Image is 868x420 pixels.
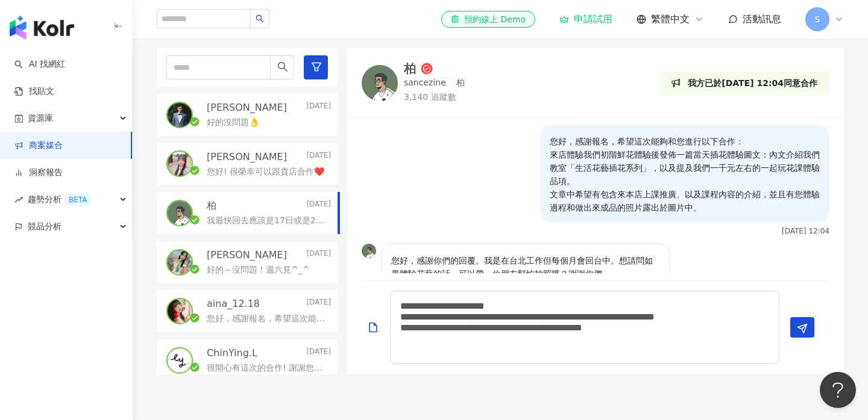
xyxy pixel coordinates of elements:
p: 您好，感謝報名，希望這次能夠和您進行以下合作： 來店體驗我們初階鮮花體驗後發佈一篇當天插花體驗圖文：內文介紹我們教室「生活花藝插花系列」，以及提及我們一千元左右的一起玩花課體驗品項。 文章中希望... [550,135,820,214]
span: 活動訊息 [743,13,781,25]
p: [DATE] [306,347,331,360]
p: 我方已於[DATE] 12:04同意合作 [688,76,817,90]
p: 柏 [207,199,216,212]
img: KOL Avatar [168,103,192,127]
span: 繁體中文 [651,13,690,26]
p: 我最快回去應該是17日或是23, 24日，細節可以加我的line 跟我討論 linborui，謝謝 [207,215,326,227]
a: searchAI 找網紅 [14,58,65,70]
span: rise [14,196,23,204]
button: Add a file [367,313,379,341]
p: [PERSON_NAME] [207,101,287,114]
p: 好的沒問題👌 [207,117,259,129]
p: [PERSON_NAME] [207,249,287,262]
p: 好的～沒問題！週六見^_^ [207,264,309,276]
div: 柏 [404,63,416,75]
p: [DATE] [306,101,331,114]
p: [DATE] [306,249,331,262]
span: filter [311,61,322,72]
a: 商案媒合 [14,140,63,152]
span: 競品分析 [28,213,61,240]
img: KOL Avatar [362,65,398,101]
span: search [277,61,288,72]
p: [PERSON_NAME] [207,150,287,164]
button: Send [790,317,814,338]
a: KOL Avatar柏sancezine柏3,140 追蹤數 [362,63,465,103]
span: S [815,13,820,26]
span: 趨勢分析 [28,186,92,213]
p: [DATE] [306,199,331,212]
a: 找貼文 [14,85,54,97]
p: 您好，感謝報名，希望這次能夠和您進行以下合作： 來店體驗我們初階鮮花體驗後發佈一篇當天插花體驗圖文：內文介紹我們教室「生活花藝插花系列」，以及提及我們一千元左右的一起玩花課體驗品項。 文章中希望... [207,313,326,325]
img: KOL Avatar [168,250,192,274]
iframe: Help Scout Beacon - Open [820,372,856,408]
p: aina_12.18 [207,297,260,310]
p: ChinYing.L [207,347,257,360]
div: 預約線上 Demo [451,13,526,25]
p: [DATE] [306,150,331,164]
p: sancezine [404,77,446,89]
p: 3,140 追蹤數 [404,91,465,103]
img: logo [10,16,74,40]
p: 很開心有這次的合作! 謝謝您讓我有機會嘗試插花😊 雖然會買花回家擺, 但大部分都是單一品種或搭配一個葉材, 比較少有機會可以一次接觸到這麼多種類, 要觀察、考慮的面向也和單一品種差異很多, 過程... [207,362,326,374]
img: KOL Avatar [168,152,192,176]
a: 申請試用 [559,13,612,25]
p: 您好! 很榮幸可以跟貴店合作❤️ [207,166,324,178]
span: 資源庫 [28,105,53,132]
img: KOL Avatar [168,201,192,225]
img: KOL Avatar [168,348,192,372]
a: 預約線上 Demo [441,11,535,28]
p: 柏 [456,77,465,89]
img: KOL Avatar [362,244,376,258]
p: [DATE] [306,297,331,310]
p: 您好，感謝你們的回覆。我是在台北工作但每個月會回台中。想請問如果體驗花藝的話，可以帶一位朋友幫忙拍照嗎？謝謝你們 [391,254,660,280]
span: search [256,14,264,23]
a: 洞察報告 [14,167,63,179]
img: KOL Avatar [168,299,192,323]
div: BETA [64,194,92,206]
p: [DATE] 12:04 [782,227,829,235]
